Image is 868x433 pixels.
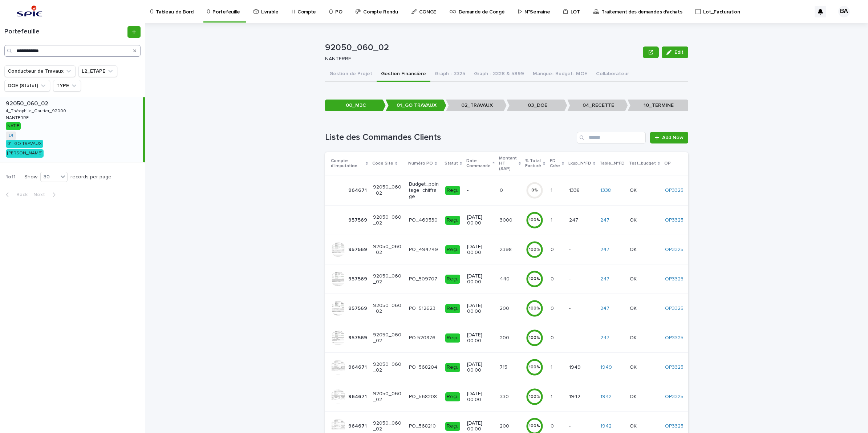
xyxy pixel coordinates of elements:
[665,187,684,194] a: OP3325
[24,174,37,180] p: Show
[373,332,403,344] p: 92050_060_02
[33,192,49,197] span: Next
[664,159,671,167] p: OP
[665,423,684,429] a: OP3325
[662,46,688,58] button: Edit
[551,392,554,400] p: 1
[445,333,460,343] div: Reçu
[500,363,509,371] p: 715
[348,304,369,312] p: 957569
[568,159,591,167] p: Lkup_N°FD
[526,424,543,429] div: 100 %
[665,276,684,282] a: OP3325
[600,305,609,312] a: 247
[467,273,494,286] p: [DATE] 00:00
[467,303,494,315] p: [DATE] 00:00
[348,422,368,429] p: 964671
[325,43,640,53] p: 92050_060_02
[31,191,61,198] button: Next
[373,361,403,374] p: 92050_060_02
[325,382,695,412] tr: 964671964671 92050_060_02PO_568208Reçu[DATE] 00:00330330 100%11 19421942 1942 OKOK OP3325
[373,420,403,433] p: 92050_060_02
[628,100,688,112] p: 10_TERMINE
[348,363,368,371] p: 964671
[377,67,430,82] button: Gestion Financière
[569,216,580,223] p: 247
[630,245,638,253] p: OK
[325,323,695,353] tr: 957569957569 92050_060_02PO 520876Reçu[DATE] 00:00200200 100%00 -- 247 OKOK OP3325
[409,335,439,341] p: PO 520876
[325,294,695,323] tr: 957569957569 92050_060_02PO_512623Reçu[DATE] 00:00200200 100%00 -- 247 OKOK OP3325
[409,181,439,199] p: Budget_pointage_chiffrage
[551,422,555,429] p: 0
[41,173,58,181] div: 30
[445,186,460,195] div: Reçu
[467,214,494,227] p: [DATE] 00:00
[569,245,572,253] p: -
[600,247,609,253] a: 247
[445,304,460,313] div: Reçu
[630,333,638,341] p: OK
[500,422,511,429] p: 200
[325,175,695,205] tr: 964671964671 92050_060_02Budget_pointage_chiffrageReçu-00 0%11 13381338 1338 OKOK OP3325
[630,363,638,371] p: OK
[526,218,543,223] div: 100 %
[630,216,638,223] p: OK
[6,122,21,130] div: NATIF
[567,100,628,112] p: 04_RECETTE
[348,392,368,400] p: 964671
[467,332,494,344] p: [DATE] 00:00
[6,107,68,114] p: 4_Théophile_Gautier_92000
[4,45,141,57] div: Search
[665,217,684,223] a: OP3325
[373,273,403,286] p: 92050_060_02
[600,394,612,400] a: 1942
[348,333,369,341] p: 957569
[500,186,504,194] p: 0
[569,422,572,429] p: -
[569,363,582,371] p: 1949
[445,245,460,254] div: Reçu
[600,217,609,223] a: 247
[551,304,555,312] p: 0
[550,157,560,170] p: FD Crée
[6,114,30,121] p: NANTERRE
[325,67,377,82] button: Gestion de Projet
[445,216,460,225] div: Reçu
[430,67,470,82] button: Graph - 3325
[373,391,403,403] p: 92050_060_02
[12,192,28,197] span: Back
[500,245,513,253] p: 2398
[373,303,403,315] p: 92050_060_02
[662,135,684,140] span: Add New
[470,67,528,82] button: Graph - 3328 & 5899
[551,186,554,194] p: 1
[600,187,611,194] a: 1338
[70,174,111,180] p: records per page
[500,275,511,282] p: 440
[325,100,386,112] p: 00_M3C
[4,28,126,36] h1: Portefeuille
[526,365,543,370] div: 100 %
[409,423,439,429] p: PO_568210
[551,333,555,341] p: 0
[78,65,117,77] button: L2_ETAPE
[551,245,555,253] p: 0
[526,188,543,193] div: 0 %
[325,206,695,235] tr: 957569957569 92050_060_02PO_469530Reçu[DATE] 00:0030003000 100%11 247247 247 OKOK OP3325
[325,353,695,382] tr: 964671964671 92050_060_02PO_568204Reçu[DATE] 00:00715715 100%11 19491949 1949 OKOK OP3325
[445,422,460,431] div: Reçu
[467,187,494,194] p: -
[467,244,494,256] p: [DATE] 00:00
[6,149,44,157] div: [PERSON_NAME]
[526,335,543,340] div: 100 %
[600,276,609,282] a: 247
[445,363,460,372] div: Reçu
[372,159,393,167] p: Code Site
[500,216,514,223] p: 3000
[577,132,646,143] input: Search
[674,50,684,55] span: Edit
[409,276,439,282] p: PO_509707
[526,306,543,311] div: 100 %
